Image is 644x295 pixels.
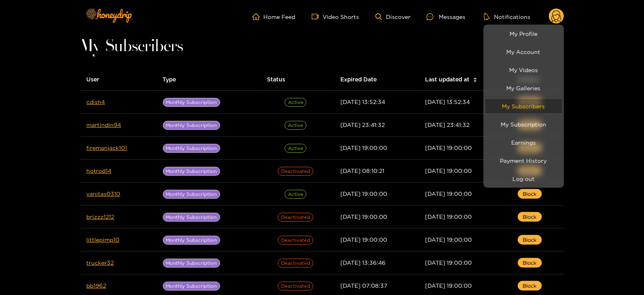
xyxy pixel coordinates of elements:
a: My Subscription [486,117,562,131]
a: Earnings [486,135,562,150]
button: Log out [486,172,562,186]
a: My Profile [486,27,562,41]
a: My Subscribers [486,99,562,113]
a: Payment History [486,154,562,168]
a: My Galleries [486,81,562,95]
a: My Videos [486,63,562,77]
a: My Account [486,45,562,59]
